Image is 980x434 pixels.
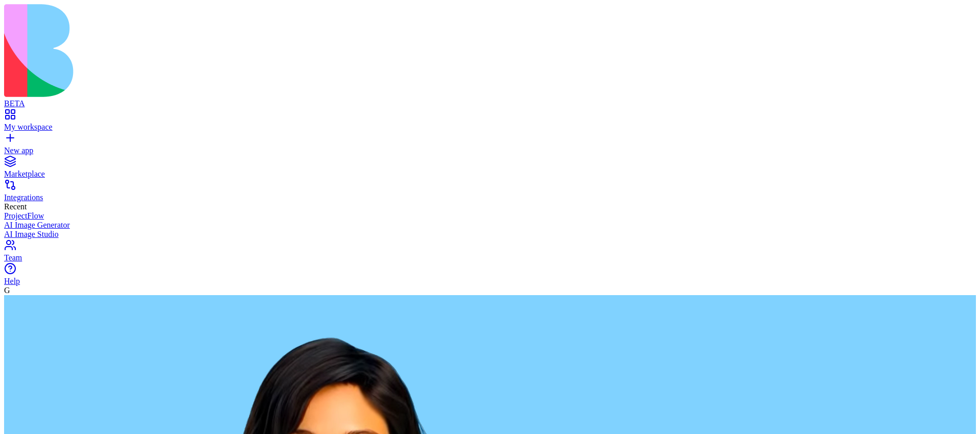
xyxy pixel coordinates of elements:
[4,221,976,230] a: AI Image Generator
[4,211,976,221] a: ProjectFlow
[4,202,27,211] span: Recent
[4,4,414,97] img: logo
[4,286,10,295] span: G
[4,193,976,202] div: Integrations
[4,170,976,179] div: Marketplace
[4,230,976,239] a: AI Image Studio
[4,146,976,155] div: New app
[4,253,976,262] div: Team
[4,113,976,132] a: My workspace
[4,244,976,262] a: Team
[4,123,976,132] div: My workspace
[4,268,976,286] a: Help
[4,277,976,286] div: Help
[4,90,976,108] a: BETA
[4,137,976,155] a: New app
[4,160,976,179] a: Marketplace
[4,99,976,108] div: BETA
[4,184,976,202] a: Integrations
